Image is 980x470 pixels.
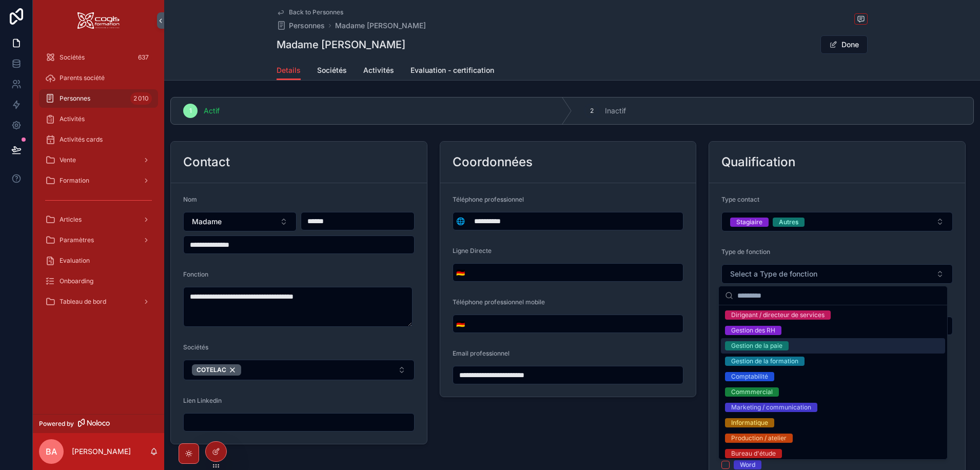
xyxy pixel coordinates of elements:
span: Fonction [183,270,208,278]
span: Type contact [721,195,759,203]
span: Nom [183,195,197,203]
a: Evaluation - certification [410,61,494,82]
span: Sociétés [60,53,85,62]
span: Ligne Directe [453,247,492,254]
p: [PERSON_NAME] [72,446,131,457]
a: Personnes2 010 [39,89,158,108]
div: Autres [779,218,798,227]
span: Parents société [60,74,105,82]
span: Formation [60,177,89,185]
a: Personnes [277,21,325,31]
div: Informatique [731,418,768,427]
button: Select Button [453,212,468,230]
a: Activités [363,61,394,82]
a: Madame [PERSON_NAME] [335,21,426,31]
span: Vente [60,156,76,164]
button: Unselect STAGIAIRE [730,217,769,227]
span: Onboarding [60,277,93,285]
button: Unselect AUTRES [773,217,805,227]
button: Select Button [721,264,953,284]
span: Type de fonction [721,248,770,256]
div: 2 010 [130,92,152,105]
a: Paramètres [39,231,158,249]
a: Back to Personnes [277,8,343,16]
span: Actif [204,106,220,116]
span: Email professionnel [453,349,509,357]
button: Select Button [183,360,415,380]
span: BA [46,445,57,458]
button: Done [820,35,868,54]
img: App logo [77,12,120,29]
span: COTELAC [197,366,226,374]
h2: Qualification [721,154,795,170]
a: Sociétés [317,61,347,82]
span: Articles [60,216,82,224]
a: Powered by [33,414,164,433]
span: 🇩🇪 [456,319,465,329]
div: Gestion des RH [731,326,775,335]
a: Parents société [39,69,158,87]
a: Details [277,61,301,81]
a: Sociétés637 [39,48,158,67]
span: Select a Type de fonction [730,269,817,279]
div: 637 [135,51,152,64]
span: Back to Personnes [289,8,343,16]
span: Tableau de bord [60,298,106,306]
span: Details [277,65,301,75]
a: Activités [39,110,158,128]
div: Stagiaire [736,218,762,227]
button: Unselect 313 [192,364,241,376]
div: Comptabilité [731,372,768,381]
button: Select Button [453,263,468,282]
div: scrollable content [33,41,164,324]
span: 1 [189,107,192,115]
a: Articles [39,210,158,229]
button: Select Button [721,212,953,231]
span: Personnes [289,21,325,31]
a: Evaluation [39,251,158,270]
div: Bureau d'étude [731,449,776,458]
div: Commmercial [731,387,773,397]
span: Sociétés [183,343,208,351]
span: Activités [363,65,394,75]
span: Lien Linkedin [183,397,222,404]
span: 🌐 [456,216,465,226]
span: Paramètres [60,236,94,244]
a: Vente [39,151,158,169]
h1: Madame [PERSON_NAME] [277,37,405,52]
span: Madame [192,217,222,227]
span: Inactif [605,106,626,116]
div: Suggestions [719,305,947,459]
h2: Coordonnées [453,154,533,170]
span: Powered by [39,420,74,428]
a: Tableau de bord [39,292,158,311]
a: Activités cards [39,130,158,149]
div: Gestion de la paie [731,341,782,350]
span: Personnes [60,94,90,103]
span: Activités cards [60,135,103,144]
span: Evaluation [60,257,90,265]
span: Evaluation - certification [410,65,494,75]
a: Formation [39,171,158,190]
div: Gestion de la formation [731,357,798,366]
a: Onboarding [39,272,158,290]
button: Select Button [453,315,468,333]
div: Dirigeant / directeur de services [731,310,825,320]
span: Téléphone professionnel mobile [453,298,545,306]
span: Téléphone professionnel [453,195,524,203]
span: 🇩🇪 [456,267,465,278]
span: Activités [60,115,85,123]
button: Select Button [183,212,297,231]
span: 2 [590,107,594,115]
div: Marketing / communication [731,403,811,412]
span: Sociétés [317,65,347,75]
h2: Contact [183,154,230,170]
div: Production / atelier [731,434,787,443]
div: Word [740,460,755,469]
